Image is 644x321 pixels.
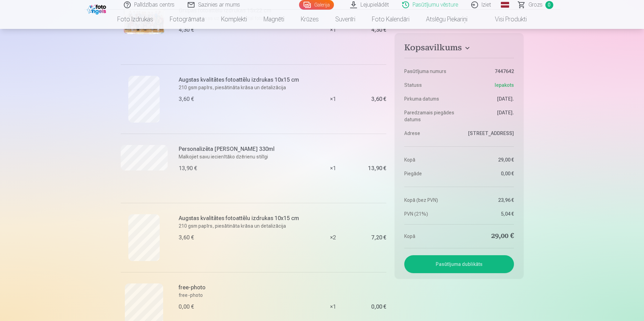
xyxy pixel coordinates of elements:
a: Komplekti [213,10,255,29]
a: Suvenīri [327,10,364,29]
div: 4,30 € [179,26,194,34]
dd: 0,00 € [463,170,514,177]
div: 13,90 € [179,164,197,173]
dt: Paredzamais piegādes datums [404,109,456,123]
div: 4,30 € [371,28,386,32]
div: × 1 [307,64,359,134]
div: 0,00 € [371,305,386,309]
div: 3,60 € [179,234,194,242]
dd: 29,00 € [463,156,514,163]
a: Visi produkti [476,10,535,29]
h6: Augstas kvalitātes fotoattēlu izdrukas 10x15 cm [179,214,303,222]
dt: Kopā (bez PVN) [404,197,456,204]
a: Foto kalendāri [364,10,418,29]
div: 13,90 € [368,166,386,170]
dd: 29,00 € [463,231,514,241]
dt: Kopā [404,156,456,163]
dt: Adrese [404,130,456,137]
dt: Piegāde [404,170,456,177]
a: Krūzes [293,10,327,29]
a: Atslēgu piekariņi [418,10,476,29]
dt: Kopā [404,231,456,241]
dd: [STREET_ADDRESS] [463,130,514,137]
p: Malkojiet savu iecienītāko dzērienu stilīgi [179,153,303,160]
h6: Augstas kvalitātes fotoattēlu izdrukas 10x15 cm [179,76,303,84]
dd: 5,04 € [463,210,514,217]
div: × 1 [307,134,359,203]
p: 210 gsm papīrs, piesātināta krāsa un detalizācija [179,84,303,91]
a: Fotogrāmata [161,10,213,29]
dt: Pirkuma datums [404,95,456,102]
a: Foto izdrukas [109,10,161,29]
span: Iepakots [495,82,514,89]
dd: 23,96 € [463,197,514,204]
div: 3,60 € [371,97,386,101]
p: free-photo [179,292,303,299]
a: Magnēti [255,10,293,29]
dt: PVN (21%) [404,210,456,217]
div: 3,60 € [179,95,194,103]
dd: [DATE]. [463,95,514,102]
p: 210 gsm papīrs, piesātināta krāsa un detalizācija [179,222,303,229]
div: 0,00 € [179,303,194,311]
div: × 2 [307,203,359,272]
div: 7,20 € [371,236,386,240]
button: Kopsavilkums [404,43,514,55]
span: Grozs [528,1,543,9]
h6: Personalizēta [PERSON_NAME] 330ml [179,145,303,153]
button: Pasūtījuma dublikāts [404,255,514,273]
dt: Statuss [404,82,456,89]
dt: Pasūtījuma numurs [404,68,456,75]
h6: free-photo [179,283,303,292]
span: 0 [545,1,553,9]
dd: 7447642 [463,68,514,75]
img: /fa1 [87,3,108,14]
dd: [DATE]. [463,109,514,123]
